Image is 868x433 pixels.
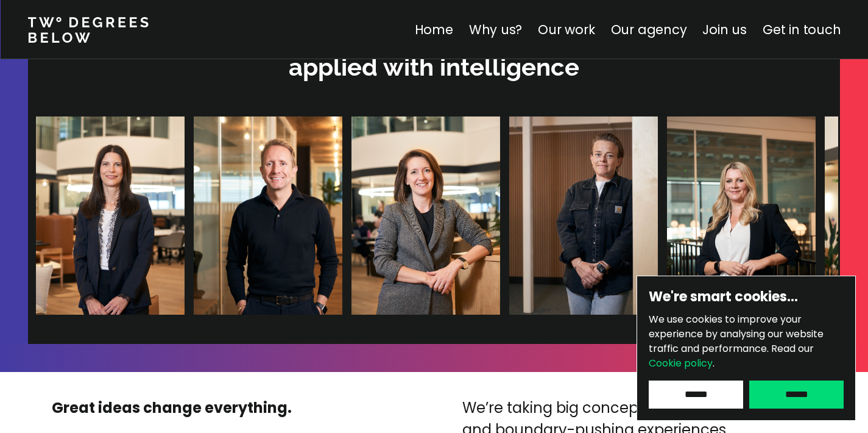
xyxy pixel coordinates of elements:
a: Get in touch [763,21,841,38]
a: Cookie policy [649,356,713,370]
img: Dani [464,116,612,315]
a: Our work [538,21,595,38]
a: Why us? [468,21,522,38]
h6: We're smart cookies… [649,288,844,306]
strong: Great ideas change everything. [52,398,292,418]
img: James [148,116,297,315]
span: Read our . [649,342,814,370]
p: We use cookies to improve your experience by analysing our website traffic and performance. [649,312,844,371]
img: Halina [621,116,770,315]
img: Gemma [306,116,454,315]
p: Creative bravery, applied with intelligence [34,27,834,81]
a: Join us [702,21,747,38]
a: Our agency [610,21,686,38]
a: Home [414,21,453,38]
